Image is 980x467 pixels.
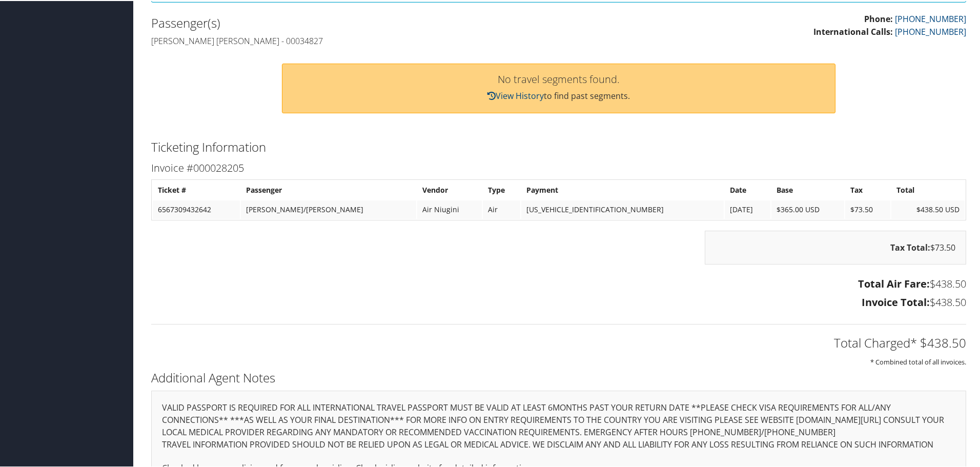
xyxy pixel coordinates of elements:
p: to find past segments. [293,89,825,102]
td: [PERSON_NAME]/[PERSON_NAME] [241,199,416,218]
p: TRAVEL INFORMATION PROVIDED SHOULD NOT BE RELIED UPON AS LEGAL OR MEDICAL ADVICE. WE DISCLAIM ANY... [162,437,955,451]
h3: Invoice #000028205 [151,160,966,174]
th: Payment [521,180,724,198]
td: Air [483,199,520,218]
h2: Total Charged* $438.50 [151,333,966,351]
td: $365.00 USD [771,199,845,218]
a: [PHONE_NUMBER] [895,12,966,24]
div: $73.50 [705,230,966,263]
strong: Invoice Total: [862,294,930,308]
a: View History [487,89,544,100]
a: [PHONE_NUMBER] [895,25,966,36]
td: Air Niugini [417,199,482,218]
strong: Total Air Fare: [858,276,930,290]
th: Type [483,180,520,198]
td: [US_VEHICLE_IDENTIFICATION_NUMBER] [521,199,724,218]
h3: $438.50 [151,276,966,290]
td: 6567309432642 [153,199,240,218]
strong: Phone: [864,12,893,24]
th: Vendor [417,180,482,198]
h2: Additional Agent Notes [151,368,966,385]
h2: Ticketing Information [151,137,966,155]
th: Tax [845,180,890,198]
h4: [PERSON_NAME] [PERSON_NAME] - 00034827 [151,34,551,46]
strong: Tax Total: [890,241,930,252]
th: Base [771,180,845,198]
th: Ticket # [153,180,240,198]
td: $438.50 USD [891,199,965,218]
td: [DATE] [725,199,770,218]
th: Date [725,180,770,198]
h3: $438.50 [151,294,966,309]
td: $73.50 [845,199,890,218]
strong: International Calls: [813,25,893,36]
small: * Combined total of all invoices. [870,356,966,366]
th: Passenger [241,180,416,198]
h3: No travel segments found. [293,73,825,84]
th: Total [891,180,965,198]
h2: Passenger(s) [151,13,551,31]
